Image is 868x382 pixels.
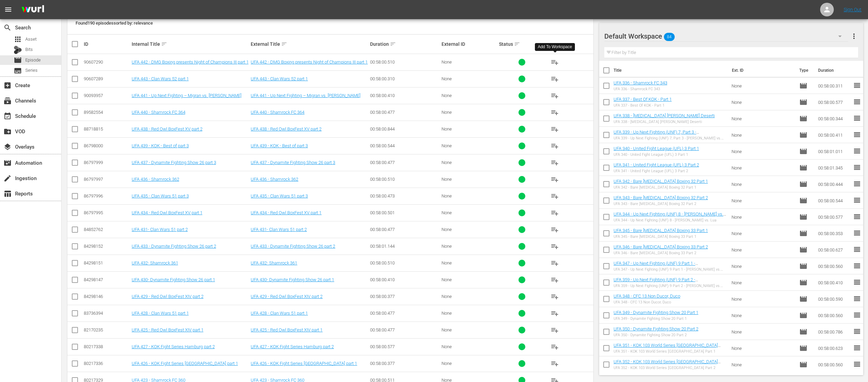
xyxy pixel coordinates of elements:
td: 00:58:01.011 [815,143,853,160]
a: UFA 441 - Up Next Fighting – Migran vs. [PERSON_NAME] [132,93,241,98]
div: 90093957 [84,93,130,98]
button: playlist_add [547,171,563,188]
div: 00:58:00.501 [370,210,439,215]
div: 90607290 [84,59,130,65]
span: Episode [799,82,807,90]
span: playlist_add [551,292,559,301]
div: None [442,260,497,265]
div: 00:58:00.577 [370,344,439,349]
span: playlist_add [551,125,559,133]
span: Bits [25,46,33,53]
a: UFA 437 - Dynamite Fighting Show 26 part 3 [251,160,335,165]
div: None [442,160,497,165]
div: 86797999 [84,160,130,165]
a: UFA 432- Shamrock 361 [251,260,297,265]
span: playlist_add [551,226,559,234]
td: 00:58:00.577 [815,209,853,225]
div: 00:58:00.410 [370,93,439,98]
td: 00:58:00.560 [815,258,853,274]
div: 84298146 [84,294,130,299]
span: Episode [799,295,807,303]
div: Add To Workspace [538,44,572,50]
span: Episode [25,57,41,64]
a: UFA 431- Clan Wars 51 part 2 [251,227,307,232]
span: VOD [3,127,12,136]
td: 00:58:00.411 [815,127,853,143]
div: UFA 338 - [MEDICAL_DATA] [PERSON_NAME] Deserti [614,120,715,124]
button: more_vert [850,28,858,44]
span: Asset [25,36,37,43]
td: 00:58:00.444 [815,176,853,192]
span: playlist_add [551,75,559,83]
div: 00:58:00.544 [370,143,439,148]
div: 86797995 [84,210,130,215]
a: UFA 443 - Clan Wars 52 part 1 [251,76,308,81]
div: None [442,227,497,232]
td: None [729,307,797,324]
a: UFA 426 - KOK Fight Series [GEOGRAPHIC_DATA] part 1 [251,361,357,366]
div: External ID [442,41,497,47]
span: more_vert [850,32,858,40]
span: Series [14,67,22,75]
button: playlist_add [547,104,563,121]
span: sort [390,41,396,47]
a: UFA 343 - Bare [MEDICAL_DATA] Boxing 32 Part 2 [614,195,708,200]
a: UFA 338 - [MEDICAL_DATA] [PERSON_NAME] Deserti [614,113,715,118]
a: UFA 433 - Dynamite Fighting Show 26 part 2 [132,244,216,249]
div: 00:58:00.844 [370,126,439,132]
div: 00:58:00.410 [370,277,439,282]
a: UFA 438 - Red Owl BoxFest XV part 2 [132,126,202,132]
span: Schedule [3,112,12,120]
button: playlist_add [547,305,563,322]
button: playlist_add [547,87,563,104]
a: UFA 436 - Shamrock 362 [251,177,298,182]
span: Create [3,81,12,90]
button: playlist_add [547,255,563,271]
a: UFA 439 - KOK - Best of part 3 [132,143,189,148]
span: Episode [799,196,807,205]
span: reorder [853,213,861,221]
button: playlist_add [547,54,563,70]
span: reorder [853,180,861,188]
span: playlist_add [551,175,559,183]
td: None [729,225,797,242]
button: playlist_add [547,154,563,171]
span: playlist_add [551,192,559,200]
span: reorder [853,229,861,237]
div: None [442,327,497,332]
div: Default Workspace [604,27,848,46]
div: UFA 337 - Best Of KOK - Part 1 [614,103,672,108]
button: playlist_add [547,188,563,204]
a: UFA 435 - Clan Wars 51 part 3 [132,193,189,199]
div: 82170235 [84,327,130,332]
div: UFA 350 - Dynamite Fighting Show 20 Part 2 [614,333,698,337]
th: Title [614,61,728,80]
div: 00:58:01.144 [370,244,439,249]
div: 89582554 [84,110,130,115]
span: Episode [799,328,807,336]
span: playlist_add [551,159,559,167]
span: Episode [799,262,807,270]
span: Search [3,24,12,32]
div: UFA 344 - Up Next Fighting (UNF) 8 - [PERSON_NAME] vs. Lua [614,218,726,222]
a: UFA 440 - Shamrock FC 364 [251,110,304,115]
div: None [442,244,497,249]
span: Overlays [3,143,12,151]
td: 00:58:00.560 [815,356,853,373]
span: playlist_add [551,92,559,100]
button: playlist_add [547,205,563,221]
span: reorder [853,81,861,90]
a: UFA 350 - Dynamite Fighting Show 20 Part 2 [614,326,698,331]
div: None [442,311,497,316]
a: UFA 359 - Up Next Fighting (UNF) 9 Part 2 - [PERSON_NAME] vs. [PERSON_NAME] [614,277,698,287]
div: 90607289 [84,76,130,81]
div: None [442,193,497,199]
a: UFA 344 - Up Next Fighting (UNF) 8 - [PERSON_NAME] vs. Lua [614,212,726,222]
td: 00:58:00.410 [815,274,853,291]
a: UFA 435 - Clan Wars 51 part 3 [251,193,308,199]
span: Episode [799,131,807,139]
a: UFA 351 - KOK 103 World Series [GEOGRAPHIC_DATA] Part 1 [614,343,721,353]
a: UFA 425 - Red Owl BoxFest XIV part 1 [251,327,323,332]
th: Type [795,61,814,80]
span: playlist_add [551,58,559,66]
